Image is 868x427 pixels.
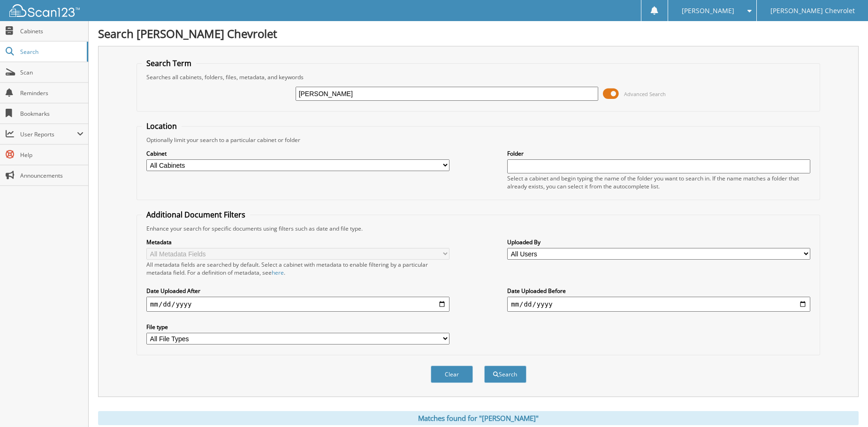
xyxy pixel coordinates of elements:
[98,26,859,41] h1: Search [PERSON_NAME] Chevrolet
[624,90,666,97] span: Advanced Search
[507,174,810,190] div: Select a cabinet and begin typing the name of the folder you want to search in. If the name match...
[20,110,84,118] span: Bookmarks
[142,136,815,144] div: Optionally limit your search to a particular cabinet or folder
[20,172,84,180] span: Announcements
[146,238,449,246] label: Metadata
[507,297,810,312] input: end
[20,68,84,76] span: Scan
[146,261,449,277] div: All metadata fields are searched by default. Select a cabinet with metadata to enable filtering b...
[142,121,182,131] legend: Location
[146,150,449,157] label: Cabinet
[682,8,734,14] span: [PERSON_NAME]
[142,58,196,68] legend: Search Term
[98,411,859,425] div: Matches found for "[PERSON_NAME]"
[770,8,855,14] span: [PERSON_NAME] Chevrolet
[20,130,77,138] span: User Reports
[484,366,526,383] button: Search
[20,48,82,56] span: Search
[507,150,810,157] label: Folder
[20,151,84,159] span: Help
[20,27,84,35] span: Cabinets
[20,89,84,97] span: Reminders
[507,287,810,295] label: Date Uploaded Before
[146,297,449,312] input: start
[507,238,810,246] label: Uploaded By
[142,210,250,220] legend: Additional Document Filters
[9,4,80,17] img: scan123-logo-white.svg
[146,323,449,331] label: File type
[431,366,473,383] button: Clear
[146,287,449,295] label: Date Uploaded After
[272,269,284,277] a: here
[142,225,815,232] div: Enhance your search for specific documents using filters such as date and file type.
[142,73,815,81] div: Searches all cabinets, folders, files, metadata, and keywords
